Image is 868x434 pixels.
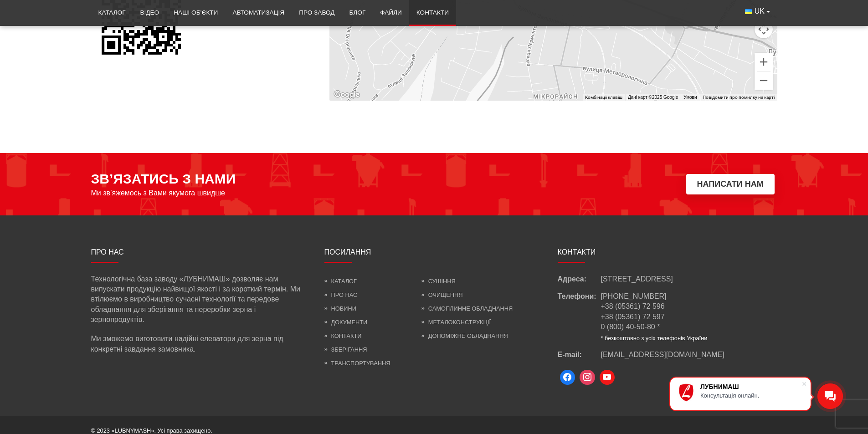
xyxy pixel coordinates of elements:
[421,305,513,312] a: Самоплинне обладнання
[332,89,362,101] a: Відкрити цю область на Картах Google (відкриється нове вікно)
[91,248,124,256] span: Про нас
[292,3,342,23] a: Про завод
[91,3,133,23] a: Каталог
[755,53,773,71] button: Збільшити
[324,319,368,326] a: Документи
[755,6,765,16] span: UK
[373,3,409,23] a: Файли
[601,313,665,321] a: +38 (05361) 72 597
[324,360,390,367] a: Транспортування
[225,3,292,23] a: Автоматизація
[166,3,225,23] a: Наші об’єкти
[700,383,801,390] div: ЛУБНИМАШ
[558,248,596,256] span: Контакти
[332,89,362,101] img: Google
[597,368,617,388] a: Youtube
[601,350,724,360] a: [EMAIL_ADDRESS][DOMAIN_NAME]
[421,319,491,326] a: Металоконструкції
[421,332,508,339] a: Допоміжне обладнання
[91,427,212,434] span: © 2023 «LUBNYMASH». Усі права захищено.
[342,3,373,23] a: Блог
[324,278,357,285] a: Каталог
[683,95,697,100] a: Умови
[585,94,622,101] button: Комбінації клавіш
[601,302,665,310] a: +38 (05361) 72 596
[324,332,362,339] a: Контакти
[558,368,578,388] a: Facebook
[703,95,775,100] a: Повідомити про помилку на карті
[409,3,456,23] a: Контакти
[558,274,601,284] span: Адреса:
[601,274,673,284] span: [STREET_ADDRESS]
[91,334,311,354] p: Ми зможемо виготовити надійні елеватори для зерна під конкретні завдання замовника.
[755,71,773,90] button: Зменшити
[601,292,667,300] a: [PHONE_NUMBER]
[324,291,358,298] a: Про нас
[91,189,226,197] span: Ми зв’яжемось з Вами якумога швидше
[324,346,367,353] a: Зберігання
[91,171,236,187] span: ЗВ’ЯЗАТИСЬ З НАМИ
[601,323,660,331] a: 0 (800) 40-50-80 *
[324,248,371,256] span: Посилання
[738,3,777,20] button: UK
[755,20,773,38] button: Налаштування камери на Картах
[558,291,601,342] span: Телефони:
[686,174,775,194] button: Написати нам
[421,278,456,285] a: Сушіння
[324,305,356,312] a: Новини
[601,351,724,358] span: [EMAIL_ADDRESS][DOMAIN_NAME]
[133,3,167,23] a: Відео
[601,334,708,342] li: * безкоштовно з усіх телефонів України
[558,350,601,360] span: E-mail:
[700,392,801,399] div: Консультація онлайн.
[421,291,463,298] a: Очищення
[745,9,752,14] img: Українська
[577,368,597,388] a: Instagram
[628,95,678,100] span: Дані карт ©2025 Google
[91,274,311,325] p: Технологічна база заводу «ЛУБНИМАШ» дозволяє нам випускати продукцію найвищої якості і за коротки...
